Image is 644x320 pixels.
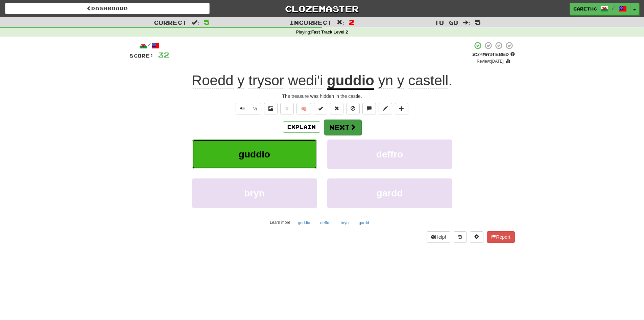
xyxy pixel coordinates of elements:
[379,103,392,114] button: Edit sentence (alt+d)
[570,3,630,15] a: GarethC /
[192,178,317,208] button: bryn
[204,18,210,26] span: 5
[296,103,311,114] button: 🧠
[324,120,362,135] button: Next
[355,218,373,228] button: gardd
[463,20,470,25] span: :
[311,30,348,35] strong: Fast Track Level 2
[487,231,515,243] button: Report
[316,218,334,228] button: deffro
[280,103,294,114] button: Favorite sentence (alt+f)
[454,231,467,243] button: Round history (alt+y)
[129,41,169,50] div: /
[337,218,352,228] button: bryn
[220,3,424,15] a: Clozemaster
[249,103,262,114] button: ½
[374,72,452,89] span: .
[192,20,199,25] span: :
[472,51,482,57] span: 25 %
[129,53,154,59] span: Score:
[270,220,291,225] small: Learn more:
[5,3,210,14] a: Dashboard
[158,50,169,59] span: 32
[314,103,327,114] button: Set this sentence to 100% Mastered (alt+m)
[477,59,504,64] small: Review: [DATE]
[427,231,451,243] button: Help!
[294,218,314,228] button: guddio
[397,72,404,89] span: y
[192,140,317,169] button: guddio
[239,149,270,159] span: guddio
[346,103,360,114] button: Ignore sentence (alt+i)
[283,121,320,133] button: Explain
[475,18,481,26] span: 5
[327,72,374,90] u: guddio
[330,103,343,114] button: Reset to 0% Mastered (alt+r)
[327,140,452,169] button: deffro
[129,93,515,100] div: The treasure was hidden in the castle.
[237,72,244,89] span: y
[236,103,249,114] button: Play sentence audio (ctl+space)
[337,20,344,25] span: :
[248,72,284,89] span: trysor
[376,149,403,159] span: deffro
[289,19,332,26] span: Incorrect
[288,72,323,89] span: wedi'i
[573,6,597,12] span: GarethC
[264,103,278,114] button: Show image (alt+x)
[612,5,615,10] span: /
[234,103,262,114] div: Text-to-speech controls
[362,103,376,114] button: Discuss sentence (alt+u)
[154,19,187,26] span: Correct
[434,19,458,26] span: To go
[377,188,403,198] span: gardd
[327,178,452,208] button: gardd
[472,51,515,58] div: Mastered
[244,188,265,198] span: bryn
[395,103,408,114] button: Add to collection (alt+a)
[192,72,234,89] span: Roedd
[408,72,448,89] span: castell
[349,18,355,26] span: 2
[378,72,393,89] span: yn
